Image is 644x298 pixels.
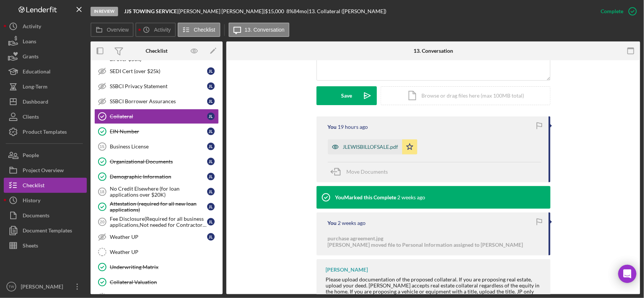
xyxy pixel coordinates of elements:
a: Weather UPJL [94,229,219,245]
tspan: 20 [100,220,105,224]
div: [PERSON_NAME] [326,267,368,273]
div: J L [207,188,215,196]
div: Document Templates [23,223,72,240]
div: J L [207,128,215,135]
button: Loans [4,34,87,49]
div: EIN Number [110,128,207,134]
div: Clients [23,109,39,126]
div: J L [207,218,215,226]
div: Underwriting Matrix [110,264,218,270]
div: J L [207,113,215,120]
a: CollateralJL [94,109,219,124]
div: Project Overview [23,163,64,180]
button: Project Overview [4,163,87,178]
a: Clients [4,109,87,124]
button: Document Templates [4,223,87,238]
a: SSBCI Borrower AssurancesJL [94,94,219,109]
a: 20Fee Disclosure(Required for all business applications,Not needed for Contractor loans)JL [94,214,219,229]
div: Attestation (required for all new loan applications) [110,201,207,213]
div: | [124,8,178,14]
div: Weather UP [110,249,218,255]
a: SSBCI Privacy StatementJL [94,79,219,94]
button: Documents [4,208,87,223]
div: You Marked this Complete [335,194,397,200]
text: TW [9,285,15,289]
div: Collateral [110,113,207,119]
a: Organizational DocumentsJL [94,154,219,169]
div: J L [207,173,215,180]
div: Open Intercom Messenger [618,265,636,283]
a: EIN NumberJL [94,124,219,139]
div: J L [207,98,215,105]
button: Move Documents [328,162,396,181]
b: JJS TOWING SERVICE [124,8,177,14]
a: Demographic InformationJL [94,169,219,184]
span: Move Documents [347,168,388,175]
button: Dashboard [4,94,87,109]
button: Activity [4,19,87,34]
time: 2025-09-03 15:51 [398,194,426,200]
tspan: 15 [100,144,104,149]
div: Checklist [23,178,45,195]
div: SEDI Cert (over $25k) [110,68,207,74]
button: Product Templates [4,124,87,139]
a: Collateral Valuation [94,275,219,290]
button: 13. Conversation [229,23,290,37]
div: J L [207,233,215,241]
button: Sheets [4,238,87,253]
div: Dashboard [23,94,48,111]
div: History [23,193,40,210]
div: Checklist [146,48,168,54]
div: Educational [23,64,51,81]
div: Sheets [23,238,38,255]
button: TW[PERSON_NAME] [4,279,87,294]
div: You [328,124,337,130]
div: Complete [601,4,623,19]
div: SSBCI Borrower Assurances [110,98,207,104]
label: 13. Conversation [245,27,285,33]
time: 2025-09-16 19:37 [338,124,368,130]
label: Checklist [194,27,215,33]
button: Save [317,86,377,105]
button: Complete [593,4,640,19]
div: JLEWISBILLOFSALE.pdf [343,144,398,150]
button: Educational [4,64,87,79]
button: Overview [91,23,134,37]
div: J L [207,67,215,75]
label: Overview [107,27,129,33]
div: Weather UP [110,234,207,240]
a: SEDI Cert (over $25k)JL [94,64,219,79]
div: Documents [23,208,49,225]
button: Grants [4,49,87,64]
div: J L [207,143,215,150]
div: [PERSON_NAME] [19,279,68,296]
div: Product Templates [23,124,67,141]
div: No Credit Elsewhere (for loan applications over $20K) [110,186,207,198]
div: 84 mo [294,8,307,14]
a: Attestation (required for all new loan applications)JL [94,199,219,214]
a: 15Business LicenseJL [94,139,219,154]
div: Demographic Information [110,174,207,180]
div: Activity [23,19,41,36]
div: J L [207,203,215,211]
div: Business License [110,144,207,150]
div: Collateral Valuation [110,279,218,285]
a: Weather UP [94,245,219,260]
label: Activity [154,27,171,33]
tspan: 18 [100,189,104,194]
div: SSBCI Privacy Statement [110,83,207,89]
div: 13. Conversation [413,48,453,54]
div: 8 % [286,8,294,14]
div: Save [341,86,352,105]
time: 2025-09-03 15:46 [338,220,366,226]
a: Underwriting Matrix [94,260,219,275]
button: History [4,193,87,208]
button: Checklist [4,178,87,193]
